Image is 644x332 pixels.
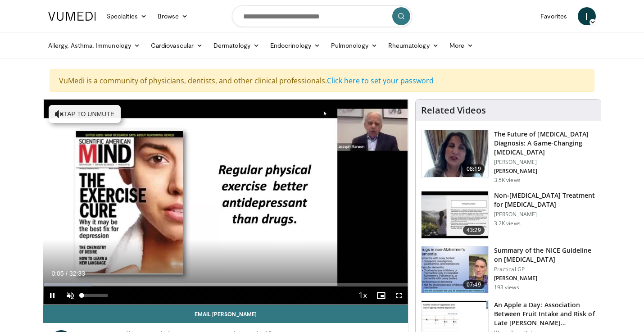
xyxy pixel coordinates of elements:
[422,130,488,177] img: 5773f076-af47-4b25-9313-17a31d41bb95.150x105_q85_crop-smart_upscale.jpg
[421,105,486,116] h4: Related Videos
[43,305,408,323] a: Email [PERSON_NAME]
[66,270,68,277] span: /
[494,159,595,166] p: [PERSON_NAME]
[354,287,372,305] button: Playback Rate
[49,105,121,123] button: Tap to unmute
[152,7,194,25] a: Browse
[69,270,85,277] span: 32:33
[463,164,485,173] span: 08:19
[48,12,96,21] img: VuMedi Logo
[232,5,412,27] input: Search topics, interventions
[101,7,152,25] a: Specialties
[327,76,434,86] a: Click here to set your password
[421,130,595,184] a: 08:19 The Future of [MEDICAL_DATA] Diagnosis: A Game-Changing [MEDICAL_DATA] [PERSON_NAME] [PERSO...
[494,191,595,209] h3: Non-[MEDICAL_DATA] Treatment for [MEDICAL_DATA]
[494,177,521,184] p: 3.5K views
[422,191,488,238] img: eb9441ca-a77b-433d-ba99-36af7bbe84ad.150x105_q85_crop-smart_upscale.jpg
[208,36,265,55] a: Dermatology
[421,191,595,239] a: 43:29 Non-[MEDICAL_DATA] Treatment for [MEDICAL_DATA] [PERSON_NAME] 3.2K views
[43,36,145,55] a: Allergy, Asthma, Immunology
[421,246,595,294] a: 07:49 Summary of the NICE Guideline on [MEDICAL_DATA] Practical GP [PERSON_NAME] 193 views
[383,36,444,55] a: Rheumatology
[265,36,326,55] a: Endocrinology
[578,7,596,25] a: I
[494,284,519,291] p: 193 views
[82,294,107,297] div: Volume Level
[422,246,488,293] img: 8e949c61-8397-4eef-823a-95680e5d1ed1.150x105_q85_crop-smart_upscale.jpg
[61,287,79,305] button: Unmute
[326,36,383,55] a: Pulmonology
[494,300,595,327] h3: An Apple a Day: Association Between Fruit Intake and Risk of Late [PERSON_NAME]…
[372,287,390,305] button: Enable picture-in-picture mode
[145,36,208,55] a: Cardiovascular
[494,168,595,175] p: [PERSON_NAME]
[43,283,408,287] div: Progress Bar
[50,69,594,92] div: VuMedi is a community of physicians, dentists, and other clinical professionals.
[494,211,595,218] p: [PERSON_NAME]
[51,270,63,277] span: 0:05
[494,130,595,157] h3: The Future of [MEDICAL_DATA] Diagnosis: A Game-Changing [MEDICAL_DATA]
[494,246,595,264] h3: Summary of the NICE Guideline on [MEDICAL_DATA]
[463,280,485,289] span: 07:49
[494,266,595,273] p: Practical GP
[494,220,521,227] p: 3.2K views
[535,7,572,25] a: Favorites
[494,275,595,282] p: [PERSON_NAME]
[444,36,479,55] a: More
[463,226,485,235] span: 43:29
[390,287,408,305] button: Fullscreen
[43,100,408,305] video-js: Video Player
[43,287,61,305] button: Pause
